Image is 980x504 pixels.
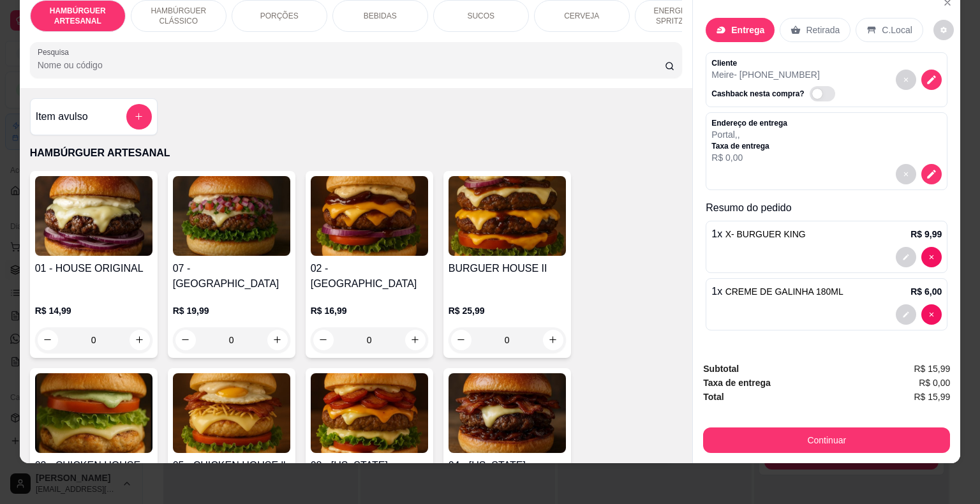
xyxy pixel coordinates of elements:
[896,70,916,90] button: decrease-product-quantity
[921,70,942,90] button: decrease-product-quantity
[703,392,724,402] strong: Total
[933,20,954,40] button: decrease-product-quantity
[364,11,397,21] p: BEBIDAS
[35,458,152,473] h4: 03 - CHICKEN HOUSE
[711,68,840,81] p: Meire - [PHONE_NUMBER]
[725,286,843,297] span: CREME DE GALINHA 180ML
[30,145,683,161] p: HAMBÚRGUER ARTESANAL
[35,304,152,317] p: R$ 14,99
[449,373,566,453] img: product-image
[41,6,115,26] p: HAMBÚRGUER ARTESANAL
[896,247,916,267] button: decrease-product-quantity
[810,86,840,101] label: Automatic updates
[173,373,290,453] img: product-image
[921,304,942,325] button: decrease-product-quantity
[921,164,942,184] button: decrease-product-quantity
[173,176,290,256] img: product-image
[919,376,950,390] span: R$ 0,00
[449,176,566,256] img: product-image
[173,458,290,473] h4: 05 - CHICKEN HOUSE ll
[564,11,599,21] p: CERVEJA
[311,261,428,292] h4: 02 - [GEOGRAPHIC_DATA]
[703,378,771,388] strong: Taxa de entrega
[910,228,942,241] p: R$ 9,99
[467,11,494,21] p: SUCOS
[910,285,942,298] p: R$ 6,00
[449,458,566,473] h4: 04 - [US_STATE]
[711,128,787,141] p: Portal , ,
[36,109,88,124] h4: Item avulso
[173,304,290,317] p: R$ 19,99
[703,364,739,374] strong: Subtotal
[260,11,299,21] p: PORÇÕES
[35,176,152,256] img: product-image
[173,261,290,292] h4: 07 - [GEOGRAPHIC_DATA]
[921,247,942,267] button: decrease-product-quantity
[126,104,152,130] button: add-separate-item
[711,58,840,68] p: Cliente
[311,176,428,256] img: product-image
[311,458,428,473] h4: 08 - [US_STATE]
[38,59,665,71] input: Pesquisa
[706,200,947,216] p: Resumo do pedido
[914,390,950,404] span: R$ 15,99
[711,118,787,128] p: Endereço de entrega
[914,362,950,376] span: R$ 15,99
[896,164,916,184] button: decrease-product-quantity
[449,304,566,317] p: R$ 25,99
[731,24,764,36] p: Entrega
[882,24,912,36] p: C.Local
[38,47,73,57] label: Pesquisa
[896,304,916,325] button: decrease-product-quantity
[711,151,787,164] p: R$ 0,00
[311,373,428,453] img: product-image
[142,6,216,26] p: HAMBÚRGUER CLÁSSICO
[646,6,720,26] p: ENERGÉTICO E SPRITZ DRINK
[711,226,805,242] p: 1 x
[711,89,804,99] p: Cashback nesta compra?
[449,261,566,276] h4: BURGUER HOUSE II
[725,229,806,239] span: X- BURGUER KING
[703,427,950,453] button: Continuar
[35,261,152,276] h4: 01 - HOUSE ORIGINAL
[711,141,787,151] p: Taxa de entrega
[35,373,152,453] img: product-image
[711,284,843,299] p: 1 x
[806,24,840,36] p: Retirada
[311,304,428,317] p: R$ 16,99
